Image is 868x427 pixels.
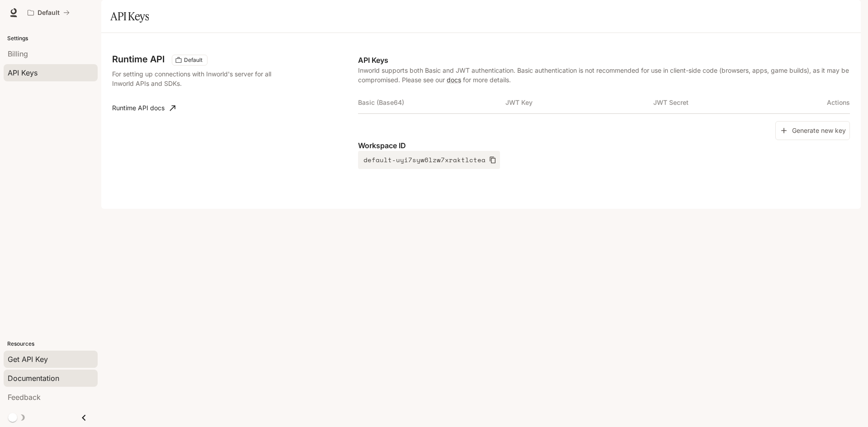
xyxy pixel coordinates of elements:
h3: Runtime API [112,55,165,64]
button: Generate new key [775,121,850,141]
p: For setting up connections with Inworld's server for all Inworld APIs and SDKs. [112,69,291,88]
p: Inworld supports both Basic and JWT authentication. Basic authentication is not recommended for u... [358,66,850,84]
p: Default [38,9,60,17]
th: Actions [801,92,850,113]
p: Workspace ID [358,140,850,151]
th: JWT Secret [653,92,801,113]
button: All workspaces [24,4,74,22]
a: Runtime API docs [108,99,179,117]
a: docs [447,76,461,84]
button: default-uyi7syw6lzw7xraktlctea [358,151,500,169]
th: Basic (Base64) [358,92,505,113]
span: Default [180,56,206,64]
h1: API Keys [110,7,149,25]
p: API Keys [358,55,850,66]
th: JWT Key [505,92,653,113]
div: These keys will apply to your current workspace only [172,55,208,66]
